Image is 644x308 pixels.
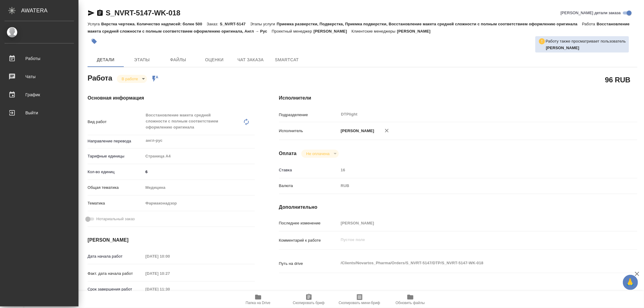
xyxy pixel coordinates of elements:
[279,94,637,102] h4: Исполнители
[88,237,255,244] h4: [PERSON_NAME]
[246,301,271,305] span: Папка на Drive
[88,185,143,191] p: Общая тематика
[2,51,77,66] a: Работы
[88,119,143,125] p: Вид работ
[623,275,638,290] button: 🙏
[220,22,250,26] p: S_NVRT-5147
[88,94,255,102] h4: Основная информация
[582,22,597,26] p: Работа
[304,151,331,156] button: Не оплачена
[313,29,351,33] p: [PERSON_NAME]
[334,291,385,308] button: Скопировать мини-бриф
[380,124,393,137] button: Удалить исполнителя
[207,22,220,26] p: Заказ:
[2,87,77,102] a: График
[279,220,339,226] p: Последнее изменение
[339,219,607,227] input: Пустое поле
[5,108,74,117] div: Выйти
[143,198,255,208] div: Фармаконадзор
[88,9,95,17] button: Скопировать ссылку для ЯМессенджера
[279,261,339,267] p: Путь на drive
[143,252,196,261] input: Пустое поле
[88,153,143,159] p: Тарифные единицы
[339,166,607,174] input: Пустое поле
[396,301,425,305] span: Обновить файлы
[339,258,607,268] textarea: /Clients/Novartos_Pharma/Orders/S_NVRT-5147/DTP/S_NVRT-5147-WK-018
[88,200,143,206] p: Тематика
[101,22,207,26] p: Верстка чертежа. Количество надписей: более 500
[272,29,313,33] p: Проектный менеджер
[233,291,284,308] button: Папка на Drive
[91,56,120,64] span: Детали
[351,29,397,33] p: Клиентские менеджеры
[625,276,636,289] span: 🙏
[339,301,380,305] span: Скопировать мини-бриф
[561,10,621,16] span: [PERSON_NAME] детали заказа
[279,112,339,118] p: Подразделение
[96,216,135,222] span: Нотариальный заказ
[143,167,255,176] input: ✎ Введи что-нибудь
[2,69,77,84] a: Чаты
[397,29,435,33] p: [PERSON_NAME]
[88,35,101,48] button: Добавить тэг
[546,46,579,50] b: [PERSON_NAME]
[96,9,104,17] button: Скопировать ссылку
[2,105,77,120] a: Выйти
[5,90,74,99] div: График
[88,286,143,292] p: Срок завершения работ
[279,183,339,189] p: Валюта
[272,56,301,64] span: SmartCat
[279,167,339,173] p: Ставка
[284,291,334,308] button: Скопировать бриф
[546,38,626,44] p: Работу также просматривает пользователь
[143,183,255,193] div: Медицина
[88,169,143,175] p: Кол-во единиц
[143,285,196,294] input: Пустое поле
[120,76,140,81] button: В работе
[339,181,607,191] div: RUB
[127,56,156,64] span: Этапы
[236,56,265,64] span: Чат заказа
[277,22,582,26] p: Приемка разверстки, Подверстка, Приемка подверстки, Восстановление макета средней сложности с пол...
[293,301,325,305] span: Скопировать бриф
[5,54,74,63] div: Работы
[164,56,193,64] span: Файлы
[250,22,277,26] p: Этапы услуги
[143,269,196,278] input: Пустое поле
[279,150,297,157] h4: Оплата
[546,45,626,51] p: Панькина Анна
[200,56,229,64] span: Оценки
[21,5,78,17] div: AWATERA
[279,204,637,211] h4: Дополнительно
[339,128,374,134] p: [PERSON_NAME]
[88,271,143,277] p: Факт. дата начала работ
[385,291,436,308] button: Обновить файлы
[88,72,112,83] h2: Работа
[106,9,180,17] a: S_NVRT-5147-WK-018
[605,75,630,85] h2: 96 RUB
[143,151,255,161] div: Страница А4
[117,75,147,83] div: В работе
[88,138,143,144] p: Направление перевода
[88,22,101,26] p: Услуга
[301,150,338,158] div: В работе
[88,253,143,259] p: Дата начала работ
[279,128,339,134] p: Исполнитель
[279,237,339,243] p: Комментарий к работе
[5,72,74,81] div: Чаты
